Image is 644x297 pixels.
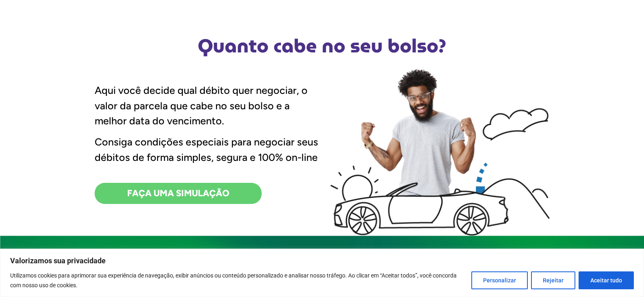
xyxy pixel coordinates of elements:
button: Aceitar tudo [579,271,634,289]
p: Consiga condições especiais para negociar seus débitos de forma simples, segura e 100% on-line [95,134,322,165]
p: Valorizamos sua privacidade [10,256,634,266]
button: Rejeitar [531,271,575,289]
a: FAÇA UMA SIMULAÇÃO [95,183,262,204]
p: Aqui você decide qual débito quer negociar, o valor da parcela que cabe no seu bolso e a melhor d... [95,83,322,129]
button: Personalizar [471,271,528,289]
h2: Quanto cabe no seu bolso? [91,37,554,55]
span: FAÇA UMA SIMULAÇÃO [127,189,229,198]
p: Utilizamos cookies para aprimorar sua experiência de navegação, exibir anúncios ou conteúdo perso... [10,271,465,290]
